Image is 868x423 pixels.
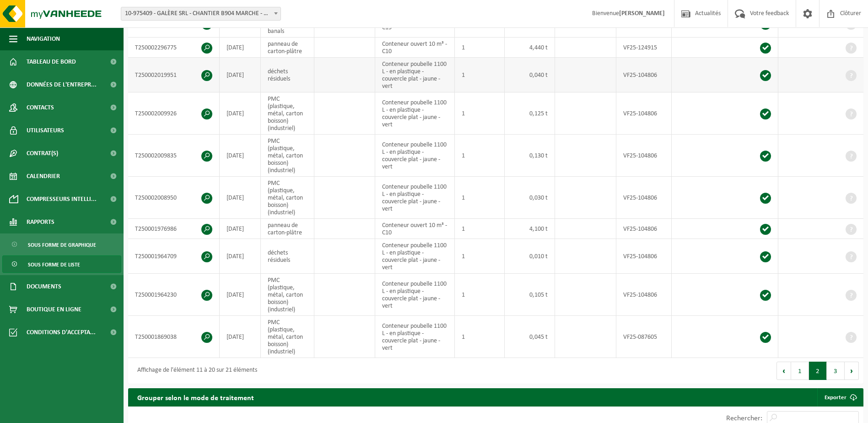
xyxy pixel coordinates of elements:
td: 1 [455,58,505,92]
span: 10-975409 - GALÈRE SRL - CHANTIER B904 MARCHE - MARCHE-EN-FAMENNE [121,7,280,20]
strong: [PERSON_NAME] [619,10,665,17]
button: 2 [809,362,827,380]
td: PMC (plastique, métal, carton boisson) (industriel) [261,135,315,177]
a: Sous forme de graphique [2,236,121,253]
td: VF25-104806 [616,135,672,177]
span: Navigation [27,27,60,50]
td: [DATE] [220,58,261,92]
td: VF25-104806 [616,274,672,316]
td: T250001976986 [128,219,220,239]
a: Sous forme de liste [2,255,121,273]
span: Rapports [27,211,54,233]
td: [DATE] [220,219,261,239]
td: PMC (plastique, métal, carton boisson) (industriel) [261,92,315,135]
td: 1 [455,177,505,219]
td: 1 [455,92,505,135]
td: [DATE] [220,177,261,219]
td: Conteneur poubelle 1100 L - en plastique - couvercle plat - jaune - vert [375,135,455,177]
td: T250002008950 [128,177,220,219]
label: Rechercher: [726,415,762,422]
span: Données de l'entrepr... [27,73,97,96]
td: VF25-104806 [616,177,672,219]
td: T250002009926 [128,92,220,135]
td: 1 [455,316,505,358]
td: Conteneur poubelle 1100 L - en plastique - couvercle plat - jaune - vert [375,177,455,219]
button: Previous [776,362,791,380]
span: Compresseurs intelli... [27,188,97,211]
td: VF25-104806 [616,58,672,92]
td: déchets résiduels [261,58,315,92]
td: 0,010 t [505,239,555,274]
td: [DATE] [220,274,261,316]
td: VF25-104806 [616,219,672,239]
span: Contrat(s) [27,142,58,165]
td: PMC (plastique, métal, carton boisson) (industriel) [261,177,315,219]
span: Sous forme de graphique [28,236,96,254]
td: 1 [455,274,505,316]
td: VF25-104806 [616,92,672,135]
td: T250001964230 [128,274,220,316]
td: Conteneur poubelle 1100 L - en plastique - couvercle plat - jaune - vert [375,274,455,316]
span: Contacts [27,96,54,119]
td: 4,440 t [505,38,555,58]
td: panneau de carton-plâtre [261,219,315,239]
td: PMC (plastique, métal, carton boisson) (industriel) [261,274,315,316]
td: 1 [455,219,505,239]
a: Exporter [817,388,863,407]
span: Conditions d'accepta... [27,321,96,344]
td: T250001964709 [128,239,220,274]
td: 0,105 t [505,274,555,316]
td: T250002009835 [128,135,220,177]
button: 3 [827,362,845,380]
td: panneau de carton-plâtre [261,38,315,58]
td: Conteneur ouvert 10 m³ - C10 [375,219,455,239]
td: [DATE] [220,38,261,58]
td: 0,045 t [505,316,555,358]
button: 1 [791,362,809,380]
span: Utilisateurs [27,119,64,142]
td: [DATE] [220,135,261,177]
td: 1 [455,38,505,58]
td: 4,100 t [505,219,555,239]
span: Sous forme de liste [28,256,80,273]
td: Conteneur poubelle 1100 L - en plastique - couvercle plat - jaune - vert [375,92,455,135]
td: déchets résiduels [261,239,315,274]
td: T250001869038 [128,316,220,358]
h2: Grouper selon le mode de traitement [128,388,263,406]
div: Affichage de l'élément 11 à 20 sur 21 éléments [133,363,257,379]
td: T250002019951 [128,58,220,92]
td: 0,030 t [505,177,555,219]
span: Documents [27,275,61,298]
td: VF25-087605 [616,316,672,358]
button: Next [845,362,859,380]
td: VF25-124915 [616,38,672,58]
span: Tableau de bord [27,50,76,73]
span: Boutique en ligne [27,298,81,321]
td: PMC (plastique, métal, carton boisson) (industriel) [261,316,315,358]
td: [DATE] [220,239,261,274]
td: [DATE] [220,316,261,358]
td: 1 [455,239,505,274]
td: Conteneur ouvert 10 m³ - C10 [375,38,455,58]
span: 10-975409 - GALÈRE SRL - CHANTIER B904 MARCHE - MARCHE-EN-FAMENNE [121,7,281,21]
td: [DATE] [220,92,261,135]
td: 0,130 t [505,135,555,177]
td: T250002296775 [128,38,220,58]
td: VF25-104806 [616,239,672,274]
td: Conteneur poubelle 1100 L - en plastique - couvercle plat - jaune - vert [375,316,455,358]
td: Conteneur poubelle 1100 L - en plastique - couvercle plat - jaune - vert [375,58,455,92]
td: Conteneur poubelle 1100 L - en plastique - couvercle plat - jaune - vert [375,239,455,274]
td: 1 [455,135,505,177]
td: 0,040 t [505,58,555,92]
td: 0,125 t [505,92,555,135]
span: Calendrier [27,165,60,188]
